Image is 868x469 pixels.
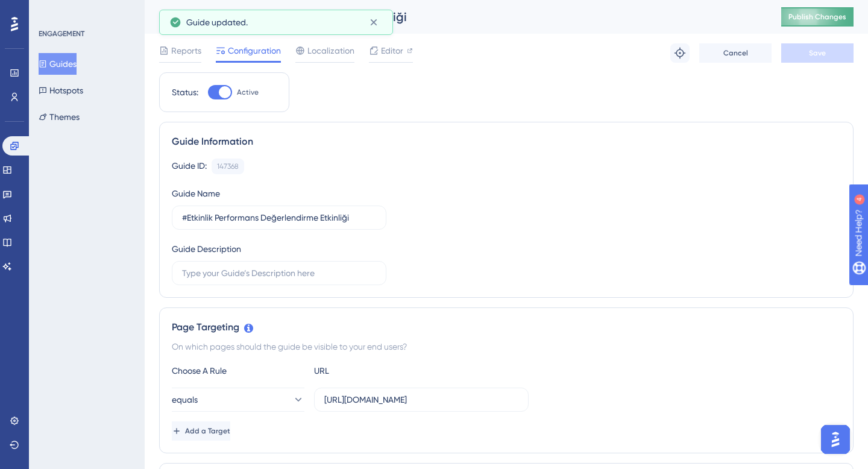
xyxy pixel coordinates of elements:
[237,87,259,97] span: Active
[307,43,354,58] span: Localization
[172,364,304,378] div: Choose A Rule
[39,106,80,128] button: Themes
[182,266,376,280] input: Type your Guide’s Description here
[172,242,241,256] div: Guide Description
[172,134,841,149] div: Guide Information
[781,43,854,63] button: Save
[228,43,281,58] span: Configuration
[172,339,841,354] div: On which pages should the guide be visible to your end users?
[39,53,77,75] button: Guides
[172,392,198,407] span: equals
[172,186,220,201] div: Guide Name
[182,211,376,224] input: Type your Guide’s Name here
[172,421,230,441] button: Add a Target
[39,29,84,39] div: ENGAGEMENT
[172,159,207,174] div: Guide ID:
[324,393,518,406] input: yourwebsite.com/path
[28,3,75,17] span: Need Help?
[186,15,248,30] span: Guide updated.
[172,388,304,412] button: equals
[84,6,87,16] div: 4
[314,364,447,378] div: URL
[381,43,403,58] span: Editor
[172,85,198,99] div: Status:
[788,12,846,22] span: Publish Changes
[171,43,201,58] span: Reports
[185,426,230,436] span: Add a Target
[781,7,854,27] button: Publish Changes
[159,8,751,25] div: #Etkinlik Performans Değerlendirme Etkinliği
[723,48,748,58] span: Cancel
[699,43,772,63] button: Cancel
[817,421,854,458] iframe: UserGuiding AI Assistant Launcher
[217,162,239,171] div: 147368
[172,320,841,335] div: Page Targeting
[809,48,826,58] span: Save
[39,80,83,101] button: Hotspots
